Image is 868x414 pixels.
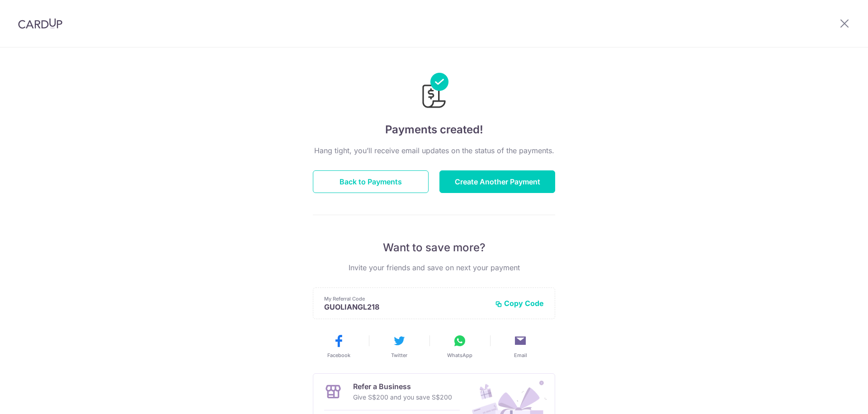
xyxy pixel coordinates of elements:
[313,145,555,156] p: Hang tight, you’ll receive email updates on the status of the payments.
[324,295,488,302] p: My Referral Code
[353,392,452,403] p: Give S$200 and you save S$200
[373,334,426,359] button: Twitter
[433,334,486,359] button: WhatsApp
[447,352,472,359] span: WhatsApp
[313,262,555,273] p: Invite your friends and save on next your payment
[313,170,429,193] button: Back to Payments
[514,352,527,359] span: Email
[18,18,62,29] img: CardUp
[313,240,555,255] p: Want to save more?
[495,299,544,308] button: Copy Code
[313,122,555,138] h4: Payments created!
[391,352,407,359] span: Twitter
[312,334,365,359] button: Facebook
[494,334,547,359] button: Email
[420,73,448,111] img: Payments
[353,381,452,392] p: Refer a Business
[327,352,350,359] span: Facebook
[324,302,488,311] p: GUOLIANGL218
[439,170,555,193] button: Create Another Payment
